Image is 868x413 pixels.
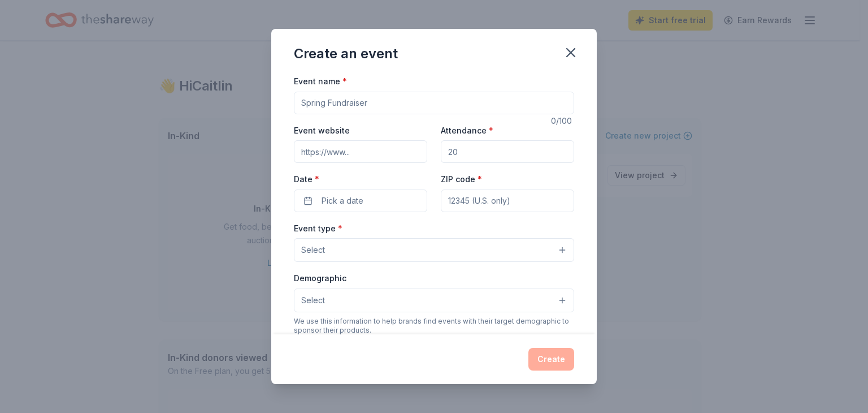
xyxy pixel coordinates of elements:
span: Select [301,243,325,257]
button: Select [294,238,574,262]
span: Pick a date [322,194,363,208]
label: Attendance [441,125,493,136]
label: ZIP code [441,174,482,185]
label: Event website [294,125,350,136]
div: 0 /100 [551,114,574,128]
input: 12345 (U.S. only) [441,190,574,212]
div: Create an event [294,45,398,63]
button: Select [294,289,574,312]
input: 20 [441,140,574,163]
div: We use this information to help brands find events with their target demographic to sponsor their... [294,317,574,335]
span: Select [301,294,325,307]
label: Event name [294,76,347,87]
button: Pick a date [294,190,427,212]
label: Demographic [294,273,346,284]
label: Date [294,174,427,185]
input: https://www... [294,140,427,163]
label: Event type [294,223,342,234]
input: Spring Fundraiser [294,92,574,114]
